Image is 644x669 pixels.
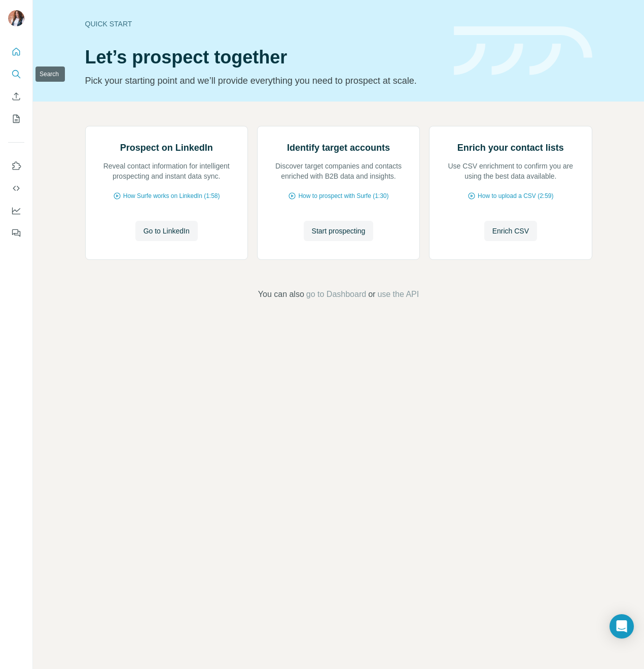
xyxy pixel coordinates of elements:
[123,191,220,200] span: How Surfe works on LinkedIn (1:58)
[85,74,442,88] p: Pick your starting point and we’ll provide everything you need to prospect at scale.
[287,141,390,155] h2: Identify target accounts
[478,191,553,200] span: How to upload a CSV (2:59)
[85,47,442,68] h1: Let’s prospect together
[377,288,419,300] button: use the API
[492,226,529,236] span: Enrich CSV
[306,288,366,300] button: go to Dashboard
[8,157,24,175] button: Use Surfe on LinkedIn
[135,221,198,241] button: Go to LinkedIn
[258,288,304,300] span: You can also
[8,10,24,26] img: Avatar
[8,87,24,106] button: Enrich CSV
[457,141,564,155] h2: Enrich your contact lists
[610,614,634,639] div: Open Intercom Messenger
[440,161,581,181] p: Use CSV enrichment to confirm you are using the best data available.
[8,224,24,242] button: Feedback
[8,202,24,220] button: Dashboard
[8,65,24,83] button: Search
[8,110,24,128] button: My lists
[368,288,375,300] span: or
[8,43,24,61] button: Quick start
[454,26,592,76] img: banner
[304,221,374,241] button: Start prospecting
[96,161,237,181] p: Reveal contact information for intelligent prospecting and instant data sync.
[312,226,366,236] span: Start prospecting
[8,179,24,197] button: Use Surfe API
[120,141,213,155] h2: Prospect on LinkedIn
[484,221,537,241] button: Enrich CSV
[268,161,409,181] p: Discover target companies and contacts enriched with B2B data and insights.
[85,19,442,29] div: Quick start
[144,226,190,236] span: Go to LinkedIn
[298,191,388,200] span: How to prospect with Surfe (1:30)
